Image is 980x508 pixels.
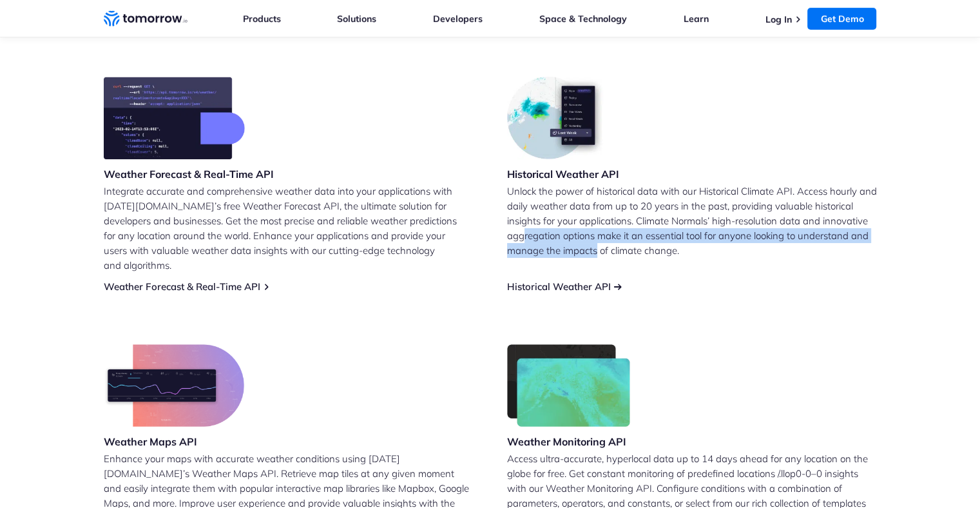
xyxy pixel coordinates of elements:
a: Products [243,13,281,24]
a: Historical Weather API [507,280,611,293]
a: Weather Forecast & Real-Time API [104,280,260,293]
h3: Weather Forecast & Real-Time API [104,167,274,181]
a: Learn [684,13,709,24]
a: Developers [433,13,483,24]
h3: Weather Monitoring API [507,435,631,449]
h3: Historical Weather API [507,167,619,181]
p: Integrate accurate and comprehensive weather data into your applications with [DATE][DOMAIN_NAME]... [104,184,474,273]
a: Solutions [337,13,376,24]
p: Unlock the power of historical data with our Historical Climate API. Access hourly and daily weat... [507,184,877,258]
a: Space & Technology [539,13,627,24]
a: Log In [765,14,791,25]
a: Home link [104,9,187,28]
a: Get Demo [807,8,876,30]
h3: Weather Maps API [104,435,244,449]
